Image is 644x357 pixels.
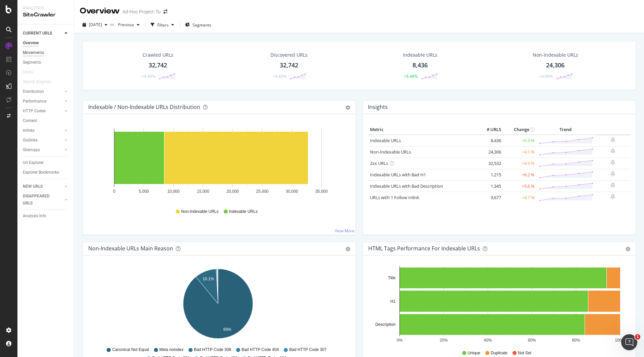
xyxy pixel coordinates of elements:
text: 5,000 [139,189,149,194]
div: gear [345,247,350,251]
a: Visits [23,69,40,76]
span: Bad HTTP Code 308 [194,347,231,353]
div: SiteCrawler [23,11,69,19]
div: Crawled URLs [143,52,173,58]
div: Ad-Hoc Project: Tu [122,8,161,15]
div: Segments [23,59,41,66]
text: 20,000 [226,189,239,194]
th: # URLS [476,125,503,135]
div: 8,436 [413,61,428,70]
a: HTTP Codes [23,108,63,115]
td: 8,436 [476,135,503,146]
a: NEW URLS [23,183,63,190]
h4: Insights [368,103,388,112]
div: Non-Indexable URLs Main Reason [88,245,173,252]
div: Non-Indexable URLs [533,52,578,58]
span: Canonical Not Equal [112,347,149,353]
div: bell-plus [610,182,615,188]
a: Non-Indexable URLs [370,149,411,155]
span: Unique [468,350,480,356]
div: Discovered URLs [270,52,308,58]
div: 24,306 [546,61,565,70]
div: gear [626,247,630,251]
text: Title [388,276,396,280]
a: Url Explorer [23,159,69,166]
text: 0% [397,338,403,343]
span: Bad HTTP Code 404 [241,347,279,353]
a: View More [335,228,355,234]
div: gear [345,105,350,110]
div: CURRENT URLS [23,30,52,37]
td: +5.5 % [503,135,536,146]
div: HTML Tags Performance for Indexable URLs [368,245,480,252]
button: [DATE] [80,19,110,30]
a: DISAPPEARED URLS [23,193,63,207]
a: Indexable URLs with Bad Description [370,183,443,189]
text: 40% [484,338,492,343]
td: +4.5 % [503,158,536,169]
a: Distribution [23,88,63,95]
div: bell-plus [610,160,615,165]
div: Content [23,117,37,124]
text: 35,000 [315,189,328,194]
a: CURRENT URLS [23,30,63,37]
div: bell-plus [610,137,615,142]
a: Inlinks [23,127,63,134]
button: Segments [182,19,214,30]
td: 32,532 [476,158,503,169]
div: +5.48% [404,73,418,79]
text: 80% [572,338,580,343]
a: Sitemaps [23,146,63,154]
a: Content [23,117,69,124]
td: +6.2 % [503,169,536,180]
td: 1,215 [476,169,503,180]
td: 24,306 [476,146,503,158]
div: Search Engines [23,78,51,85]
div: +4.43% [273,73,286,79]
span: Duplicate [491,350,507,356]
th: Change [503,125,536,135]
a: Indexable URLs with Bad H1 [370,172,426,178]
a: Indexable URLs [370,137,401,143]
div: Movements [23,49,44,56]
div: Overview [80,5,120,17]
div: Analytics [23,5,69,11]
text: 0 [113,189,115,194]
a: Analysis Info [23,213,69,220]
div: +4.06% [539,73,553,79]
button: Filters [148,19,177,30]
div: Overview [23,40,39,47]
span: 1 [635,334,640,340]
a: Explorer Bookmarks [23,169,69,176]
span: Not Set [518,350,531,356]
button: Previous [115,19,142,30]
div: Indexable URLs [403,52,437,58]
text: 60% [528,338,536,343]
div: bell-plus [610,194,615,199]
div: A chart. [88,125,348,202]
svg: A chart. [368,266,628,344]
div: 32,742 [149,61,167,70]
div: Url Explorer [23,159,44,166]
div: Explorer Bookmarks [23,169,59,176]
span: Meta noindex [159,347,183,353]
div: bell-plus [610,171,615,176]
td: +4.1 % [503,146,536,158]
text: H1 [390,299,396,304]
div: A chart. [88,266,348,344]
text: 10,000 [167,189,180,194]
text: 15,000 [197,189,209,194]
div: HTTP Codes [23,108,46,115]
a: Movements [23,49,69,56]
div: NEW URLS [23,183,43,190]
div: Inlinks [23,127,35,134]
span: Non-Indexable URLs [181,209,218,215]
div: +4.43% [142,73,155,79]
text: 100% [615,338,625,343]
div: bell-plus [610,148,615,154]
text: 30,000 [286,189,298,194]
a: URLs with 1 Follow Inlink [370,194,419,200]
text: Description [375,322,395,327]
span: 2025 Oct. 1st [89,22,102,27]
